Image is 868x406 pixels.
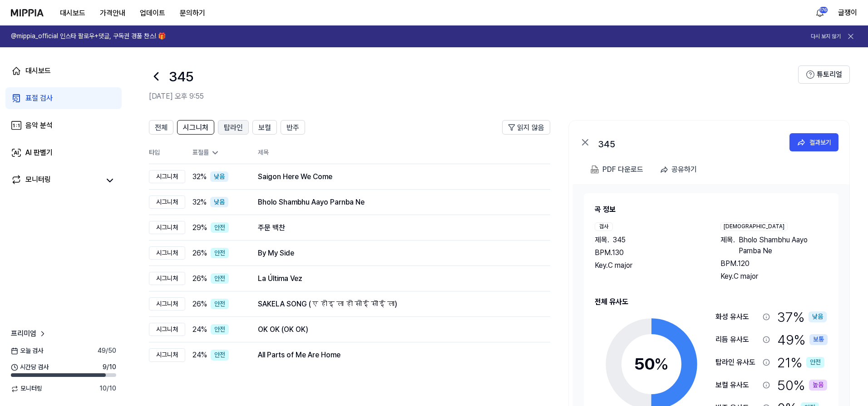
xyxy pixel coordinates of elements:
[258,122,271,133] span: 보컬
[634,352,669,376] div: 50
[25,93,53,104] div: 표절 검사
[598,137,779,148] div: 345
[192,273,207,284] span: 26 %
[25,65,51,76] div: 대시보드
[192,197,207,208] span: 32 %
[53,4,93,22] button: 대시보드
[809,380,827,391] div: 높음
[210,171,228,182] div: 낮음
[149,297,185,311] div: 시그니처
[192,350,207,361] span: 24 %
[149,120,173,135] button: 전체
[211,222,229,233] div: 안전
[149,195,185,209] div: 시그니처
[224,122,243,133] span: 탑라인
[806,357,824,368] div: 안전
[149,221,185,235] div: 시그니처
[133,0,173,25] a: 업데이트
[183,122,208,133] span: 시그니처
[149,91,798,102] h2: [DATE] 오후 9:55
[595,296,828,307] h2: 전체 유사도
[11,174,100,187] a: 모니터링
[192,299,207,310] span: 26 %
[591,165,599,174] img: PDF Download
[809,137,831,147] div: 결과보기
[281,120,305,135] button: 반주
[777,330,828,349] div: 49 %
[715,311,759,322] div: 화성 유사도
[502,120,550,135] button: 읽지 않음
[258,350,536,361] div: All Parts of Me Are Home
[777,307,827,326] div: 37 %
[602,164,643,175] div: PDF 다운로드
[595,222,613,231] div: 검사
[11,346,43,356] span: 오늘 검사
[211,350,229,361] div: 안전
[192,148,243,157] div: 표절률
[149,170,185,184] div: 시그니처
[715,334,759,345] div: 리듬 유사도
[149,348,185,362] div: 시그니처
[838,7,857,18] button: 글쟁이
[286,122,299,133] span: 반주
[5,142,122,164] a: AI 판별기
[258,248,536,259] div: By My Side
[258,324,536,335] div: OK OK (OK OK)
[93,4,133,22] button: 가격안내
[809,311,827,322] div: 낮음
[98,346,116,356] span: 49 / 50
[5,115,122,136] a: 음악 분석
[11,328,36,339] span: 프리미엄
[25,120,53,131] div: 음악 분석
[798,65,850,84] button: 튜토리얼
[720,222,788,231] div: [DEMOGRAPHIC_DATA]
[11,9,44,16] img: logo
[169,67,193,86] h1: 345
[177,120,214,135] button: 시그니처
[11,363,49,372] span: 시간당 검사
[11,384,42,393] span: 모니터링
[192,248,207,259] span: 26 %
[715,380,759,391] div: 보컬 유사도
[173,4,212,22] button: 문의하기
[210,197,228,208] div: 낮음
[589,160,645,179] button: PDF 다운로드
[211,273,229,284] div: 안전
[595,260,702,271] div: Key. C major
[720,235,735,256] span: 제목 .
[814,7,825,18] img: 알림
[789,133,838,151] button: 결과보기
[595,247,702,258] div: BPM. 130
[258,171,536,182] div: Saigon Here We Come
[671,164,697,175] div: 공유하기
[656,160,704,179] button: 공유하기
[654,354,669,374] span: %
[149,272,185,286] div: 시그니처
[811,33,841,40] button: 다시 보지 않기
[5,87,122,109] a: 표절 검사
[211,324,229,335] div: 안전
[192,171,207,182] span: 32 %
[103,363,116,372] span: 9 / 10
[258,299,536,310] div: SAKELA SONG (ए होइ ला हो सोई सॊई ला)
[11,328,47,339] a: 프리미엄
[5,60,122,82] a: 대시보드
[149,142,185,164] th: 타입
[813,5,827,20] button: 알림176
[517,122,544,133] span: 읽지 않음
[777,376,827,395] div: 50 %
[218,120,249,135] button: 탑라인
[192,324,207,335] span: 24 %
[777,353,824,372] div: 21 %
[211,299,229,310] div: 안전
[819,6,828,14] div: 176
[720,271,828,282] div: Key. C major
[809,334,828,345] div: 보통
[258,142,550,164] th: 제목
[613,235,626,246] span: 345
[739,235,828,256] span: Bholo Shambhu Aayo Parnba Ne
[133,4,173,22] button: 업데이트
